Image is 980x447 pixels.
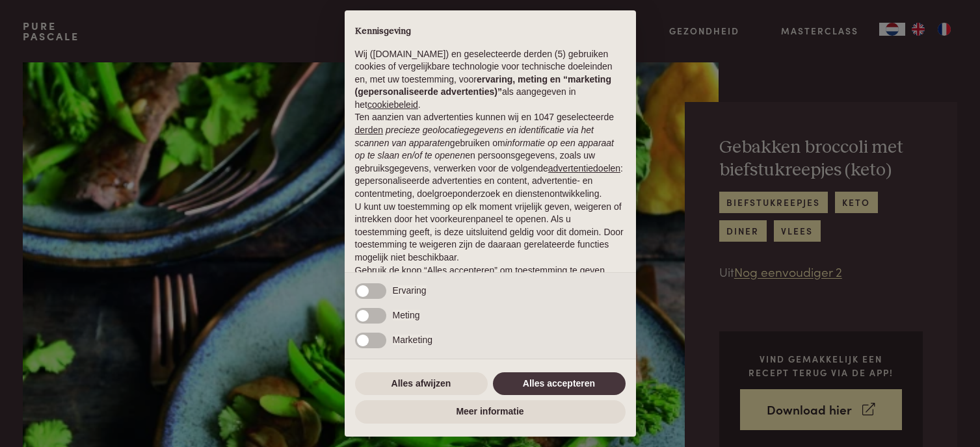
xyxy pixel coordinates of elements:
em: precieze geolocatiegegevens en identificatie via het scannen van apparaten [355,125,594,148]
p: Ten aanzien van advertenties kunnen wij en 1047 geselecteerde gebruiken om en persoonsgegevens, z... [355,111,626,200]
span: Marketing [393,335,432,345]
p: Wij ([DOMAIN_NAME]) en geselecteerde derden (5) gebruiken cookies of vergelijkbare technologie vo... [355,48,626,112]
button: Alles afwijzen [355,372,488,396]
h2: Kennisgeving [355,26,626,38]
em: informatie op een apparaat op te slaan en/of te openen [355,138,615,161]
span: Ervaring [393,285,427,296]
a: cookiebeleid [367,99,418,110]
p: U kunt uw toestemming op elk moment vrijelijk geven, weigeren of intrekken door het voorkeurenpan... [355,201,626,264]
button: Alles accepteren [493,372,626,396]
span: Meting [393,310,420,320]
button: Meer informatie [355,400,626,424]
button: derden [355,124,384,137]
p: Gebruik de knop “Alles accepteren” om toestemming te geven. Gebruik de knop “Alles afwijzen” om d... [355,264,626,303]
button: advertentiedoelen [548,162,620,175]
strong: ervaring, meting en “marketing (gepersonaliseerde advertenties)” [355,74,611,97]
